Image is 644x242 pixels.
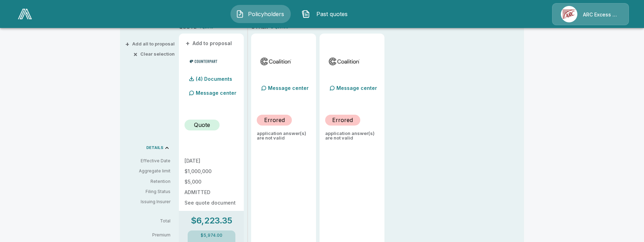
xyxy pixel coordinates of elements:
img: AA Logo [18,9,32,19]
p: Filing Status [126,188,170,195]
p: (4) Documents [196,77,232,81]
p: $5,974.00 [201,233,222,237]
p: Aggregate limit [126,168,170,174]
p: Premium [126,233,176,237]
p: $5,000 [185,179,238,184]
span: Past quotes [313,10,351,18]
p: ADMITTED [185,190,238,195]
button: ×Clear selection [135,52,175,56]
p: DETAILS [146,146,163,150]
img: coalitionmladmitted [260,56,292,66]
p: Message center [268,84,309,92]
img: counterpartmladmitted [187,56,220,66]
button: +Add to proposal [185,40,234,47]
p: Message center [336,84,377,92]
a: Agency IconARC Excess & Surplus [552,3,629,25]
img: Policyholders Icon [236,10,244,18]
img: Agency Icon [561,6,577,22]
p: application answer(s) are not valid [325,131,379,140]
p: application answer(s) are not valid [257,131,310,140]
p: Errored [264,116,285,124]
span: + [186,41,190,46]
img: coalitionmlsurplus [328,56,361,66]
p: [DATE] [185,158,238,163]
p: Quote [194,121,210,129]
span: × [133,52,137,56]
p: Issuing Insurer [126,199,170,205]
p: $1,000,000 [185,169,238,174]
p: Message center [196,89,236,97]
p: $6,223.35 [191,216,232,225]
p: Total [126,219,176,223]
button: Policyholders IconPolicyholders [230,5,291,23]
p: Retention [126,178,170,185]
button: Past quotes IconPast quotes [296,5,357,23]
p: See quote document [185,200,238,205]
button: +Add all to proposal [127,42,175,46]
span: Policyholders [247,10,286,18]
p: ARC Excess & Surplus [583,11,620,18]
span: + [125,42,129,46]
p: Errored [332,116,353,124]
p: Effective Date [126,158,170,164]
img: Past quotes Icon [302,10,310,18]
